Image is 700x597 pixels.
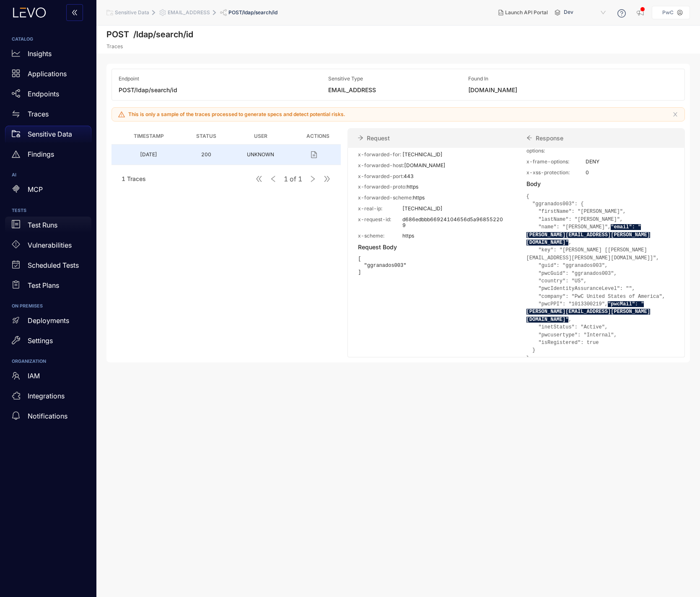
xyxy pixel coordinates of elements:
[247,151,274,158] span: UNKNOWN
[358,152,402,158] p: x-forwarded-for:
[5,332,91,352] a: Settings
[402,233,506,239] p: https
[12,37,85,42] h6: CATALOG
[119,76,328,82] div: Endpoint
[186,128,226,145] th: Status
[5,106,91,126] a: Traces
[12,372,20,380] span: team
[358,163,404,168] p: x-forwarded-host:
[12,208,85,213] h6: TESTS
[5,126,91,146] a: Sensitive Data
[28,221,57,229] p: Test Runs
[358,256,406,276] pre: [ "ggranados003" ]
[526,159,586,165] p: x-frame-options:
[5,146,91,166] a: Findings
[586,142,674,154] p: nosniff
[284,175,288,183] span: 1
[402,152,506,158] p: [TECHNICAL_ID]
[5,388,91,408] a: Integrations
[140,152,157,158] div: [DATE]
[328,76,468,82] div: Sensitive Type
[404,163,506,168] p: [DOMAIN_NAME]
[526,194,665,361] code: { "ggranados003": { "firstName": "[PERSON_NAME]", "lastName": "[PERSON_NAME]", "name": "[PERSON_N...
[358,135,363,141] span: arrow-right
[358,173,404,179] p: x-forwarded-port:
[5,85,91,106] a: Endpoints
[5,277,91,297] a: Test Plans
[492,6,555,19] button: Launch API Portal
[12,110,20,118] span: swap
[295,128,341,145] th: Actions
[358,233,402,239] p: x-scheme:
[407,184,506,190] p: https
[28,241,72,249] p: Vulnerabilities
[564,6,607,19] span: Dev
[586,159,674,165] p: DENY
[358,184,407,190] p: x-forwarded-proto:
[28,282,59,289] p: Test Plans
[106,44,690,49] p: Traces
[526,301,650,323] span: "pwcMail": "[PERSON_NAME][EMAIL_ADDRESS][PERSON_NAME][DOMAIN_NAME]"
[28,372,40,380] p: IAM
[404,173,506,179] p: 443
[662,10,674,16] p: PwC
[119,87,328,93] div: POST
[672,111,678,117] button: close
[168,10,210,16] span: EMAIL_ADDRESS
[526,181,674,187] div: Body
[28,337,53,344] p: Settings
[526,170,586,176] p: x-xss-protection:
[413,195,506,201] p: https
[505,10,548,16] span: Launch API Portal
[28,412,67,420] p: Notifications
[228,10,277,16] span: POST /ldap/search/id
[5,368,91,388] a: IAM
[284,175,302,183] span: of
[28,261,79,269] p: Scheduled Tests
[28,130,72,138] p: Sensitive Data
[468,87,678,93] div: [DOMAIN_NAME]
[358,195,413,201] p: x-forwarded-scheme:
[115,10,149,16] span: Sensitive Data
[186,145,226,165] td: 200
[28,150,54,158] p: Findings
[159,9,168,16] span: setting
[28,70,67,78] p: Applications
[12,304,85,309] h6: ON PREMISES
[28,50,52,57] p: Insights
[468,76,678,82] div: Found In
[12,359,85,364] h6: ORGANIZATION
[347,128,516,148] div: Request
[118,111,125,118] span: warning
[28,90,59,98] p: Endpoints
[28,110,49,118] p: Traces
[586,170,674,176] p: 0
[71,9,78,17] span: double-left
[226,128,295,145] th: User
[526,135,532,141] span: arrow-left
[358,206,402,212] p: x-real-ip:
[12,173,85,178] h6: AI
[5,217,91,237] a: Test Runs
[358,244,506,251] div: Request Body
[106,30,690,39] h2: POST /ldap/search/id
[402,206,506,212] p: [TECHNICAL_ID]
[5,408,91,428] a: Notifications
[5,65,91,85] a: Applications
[516,128,685,148] div: Response
[134,86,177,93] span: /ldap/search/id
[5,257,91,277] a: Scheduled Tests
[28,317,69,324] p: Deployments
[526,142,586,154] p: x-content-type-options:
[358,217,402,228] p: x-request-id:
[66,4,83,21] button: double-left
[122,175,146,182] span: 1 Traces
[5,45,91,65] a: Insights
[111,128,186,145] th: Timestamp
[12,150,20,158] span: warning
[128,111,669,117] div: This is only a sample of the traces processed to generate specs and detect potential risks.
[5,312,91,332] a: Deployments
[298,175,302,183] span: 1
[28,392,65,400] p: Integrations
